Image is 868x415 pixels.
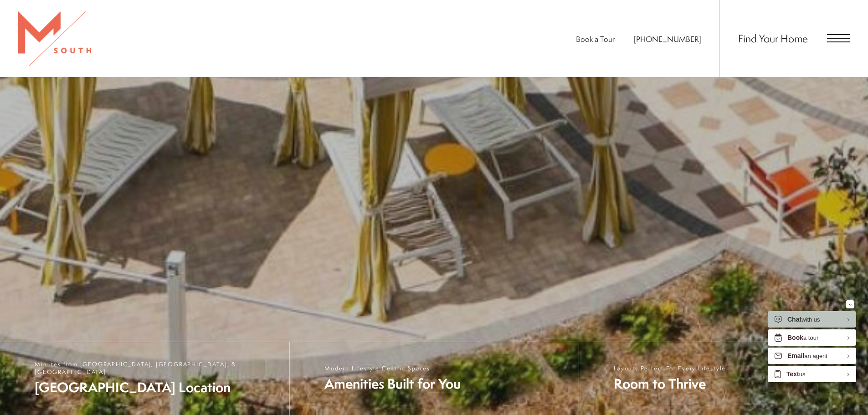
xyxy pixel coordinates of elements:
img: MSouth [18,11,91,66]
a: Modern Lifestyle Centric Spaces [289,342,579,415]
span: Room to Thrive [614,374,726,393]
a: Layouts Perfect For Every Lifestyle [579,342,868,415]
a: Book a Tour [576,34,615,44]
span: Modern Lifestyle Centric Spaces [324,364,461,372]
a: Find Your Home [738,31,808,46]
span: Minutes from [GEOGRAPHIC_DATA], [GEOGRAPHIC_DATA], & [GEOGRAPHIC_DATA] [35,360,280,376]
span: [PHONE_NUMBER] [634,34,701,44]
button: Open Menu [827,34,850,42]
a: Call Us at 813-570-8014 [634,34,701,44]
span: [GEOGRAPHIC_DATA] Location [35,378,280,397]
span: Layouts Perfect For Every Lifestyle [614,364,726,372]
span: Amenities Built for You [324,374,461,393]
